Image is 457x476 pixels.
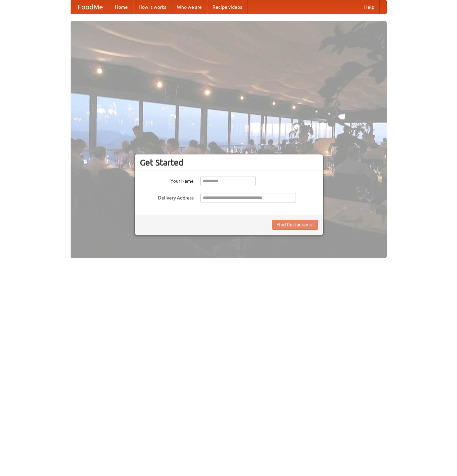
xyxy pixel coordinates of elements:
[272,220,318,230] button: Find Restaurants!
[110,0,133,14] a: Home
[207,0,247,14] a: Recipe videos
[140,176,194,184] label: Your Name
[359,0,380,14] a: Help
[172,0,207,14] a: Who we are
[140,157,318,168] h3: Get Started
[71,0,110,14] a: FoodMe
[140,193,194,201] label: Delivery Address
[133,0,172,14] a: How it works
